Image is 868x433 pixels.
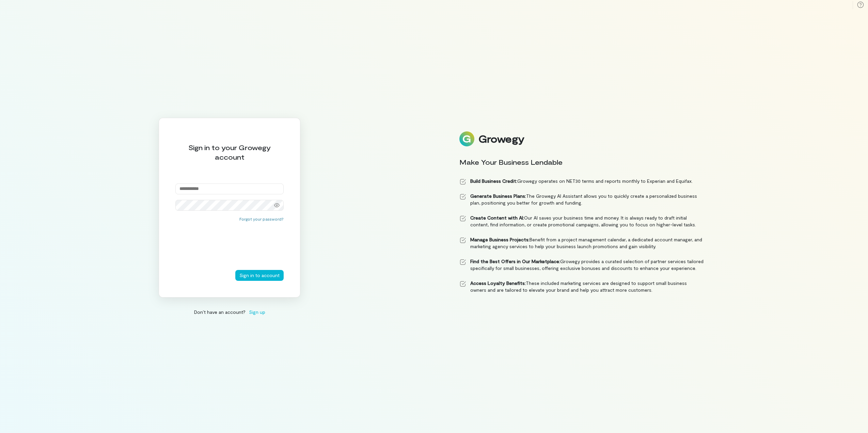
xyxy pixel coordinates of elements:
[459,193,704,206] li: The Growegy AI Assistant allows you to quickly create a personalized business plan, positioning y...
[459,214,704,228] li: Our AI saves your business time and money. It is always ready to draft initial content, find info...
[459,236,704,250] li: Benefit from a project management calendar, a dedicated account manager, and marketing agency ser...
[459,280,704,293] li: These included marketing services are designed to support small business owners and are tailored ...
[470,215,524,221] strong: Create Content with AI:
[249,308,265,316] span: Sign up
[470,237,530,242] strong: Manage Business Projects:
[159,308,300,316] div: Don’t have an account?
[470,178,517,184] strong: Build Business Credit:
[459,131,474,146] img: Logo
[459,157,704,167] div: Make Your Business Lendable
[470,280,526,286] strong: Access Loyalty Benefits:
[235,270,284,281] button: Sign in to account
[470,193,526,199] strong: Generate Business Plans:
[478,133,524,145] div: Growegy
[459,178,704,185] li: Growegy operates on NET30 terms and reports monthly to Experian and Equifax.
[459,258,704,272] li: Growegy provides a curated selection of partner services tailored specifically for small business...
[175,143,284,162] div: Sign in to your Growegy account
[239,216,284,222] button: Forgot your password?
[470,258,560,264] strong: Find the Best Offers in Our Marketplace:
